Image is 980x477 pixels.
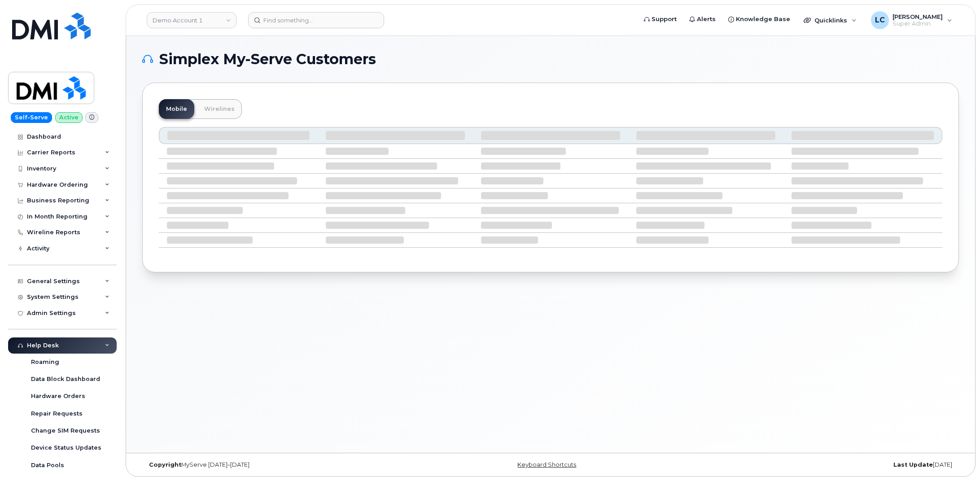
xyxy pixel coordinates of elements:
a: Wirelines [197,99,242,119]
div: [DATE] [687,461,959,468]
a: Mobile [159,99,194,119]
div: MyServe [DATE]–[DATE] [142,461,415,468]
strong: Last Update [893,461,933,468]
strong: Copyright [149,461,181,468]
span: Simplex My-Serve Customers [159,53,376,66]
a: Keyboard Shortcuts [517,461,576,468]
